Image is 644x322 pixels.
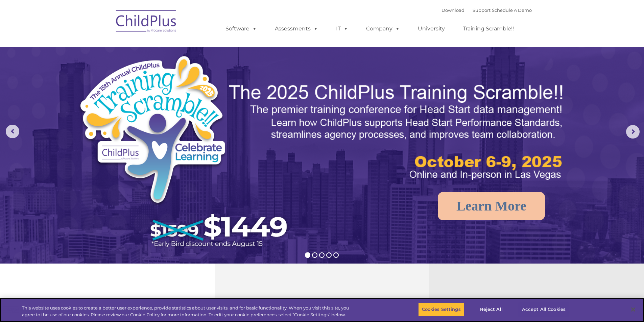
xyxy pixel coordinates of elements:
button: Cookies Settings [418,302,464,317]
div: This website uses cookies to create a better user experience, provide statistics about user visit... [22,305,354,318]
a: Learn More [438,192,545,220]
a: University [411,22,452,35]
a: Assessments [268,22,325,35]
button: Reject All [470,302,512,317]
font: | [442,7,532,13]
button: Close [626,302,641,317]
a: Support [473,7,491,13]
span: Phone number [94,72,123,77]
a: Schedule A Demo [492,7,532,13]
a: Software [219,22,264,35]
img: ChildPlus by Procare Solutions [113,5,180,39]
a: Company [359,22,407,35]
a: IT [329,22,355,35]
span: Last name [94,45,115,50]
button: Accept All Cookies [518,302,569,317]
a: Download [442,7,464,13]
a: Training Scramble!! [456,22,521,35]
